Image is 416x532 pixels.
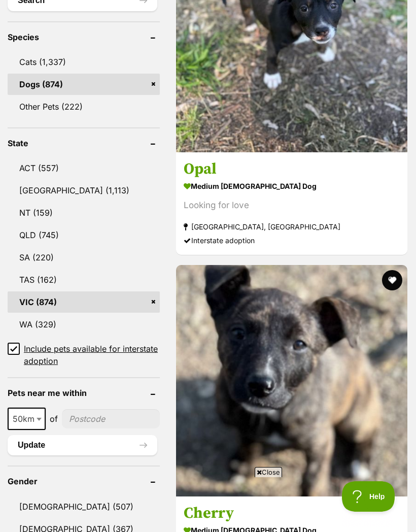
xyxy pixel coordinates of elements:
a: Other Pets (222) [8,96,160,117]
a: WA (329) [8,314,160,335]
input: postcode [62,409,160,428]
a: NT (159) [8,202,160,223]
iframe: Advertisement [23,481,393,527]
a: Cats (1,337) [8,51,160,73]
h3: Opal [184,160,400,179]
header: Gender [8,477,160,486]
img: Cherry - Mixed breed Dog [176,265,407,496]
div: Interstate adoption [184,234,400,248]
strong: [GEOGRAPHIC_DATA], [GEOGRAPHIC_DATA] [184,220,400,234]
header: Pets near me within [8,388,160,397]
a: TAS (162) [8,269,160,290]
a: Opal medium [DEMOGRAPHIC_DATA] Dog Looking for love [GEOGRAPHIC_DATA], [GEOGRAPHIC_DATA] Intersta... [176,152,407,255]
span: 50km [9,412,45,426]
a: Dogs (874) [8,74,160,95]
span: Close [255,467,282,477]
header: Species [8,32,160,42]
iframe: Help Scout Beacon - Open [342,481,396,512]
a: Include pets available for interstate adoption [8,343,160,367]
button: Update [8,435,157,455]
a: SA (220) [8,247,160,268]
header: State [8,139,160,148]
button: favourite [382,270,402,290]
div: Looking for love [184,199,400,213]
a: ACT (557) [8,157,160,179]
span: Include pets available for interstate adoption [24,343,160,367]
a: VIC (874) [8,291,160,313]
strong: medium [DEMOGRAPHIC_DATA] Dog [184,179,400,194]
span: of [50,413,58,425]
a: QLD (745) [8,224,160,246]
a: [DEMOGRAPHIC_DATA] (507) [8,496,160,517]
a: [GEOGRAPHIC_DATA] (1,113) [8,180,160,201]
span: 50km [8,408,46,430]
